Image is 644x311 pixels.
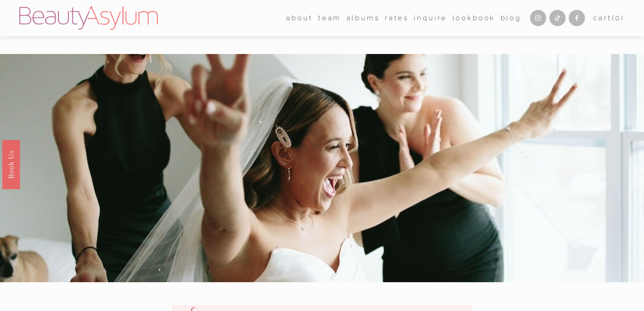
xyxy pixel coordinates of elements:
a: TikTok [549,10,566,26]
a: Cart(0) [593,12,625,25]
a: Instagram [530,10,546,26]
a: albums [347,11,380,25]
span: ( ) [612,14,625,22]
a: Rates [385,11,409,25]
span: team [318,12,341,25]
a: folder dropdown [286,11,313,25]
a: Inquire [414,11,447,25]
a: Lookbook [452,11,496,25]
a: Blog [501,11,521,25]
a: Facebook [569,10,585,26]
span: about [286,12,313,25]
span: 0 [615,14,621,22]
a: folder dropdown [318,11,341,25]
a: Book Us [2,140,20,189]
img: Beauty Asylum | Bridal Hair &amp; Makeup Charlotte &amp; Atlanta [19,6,158,30]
